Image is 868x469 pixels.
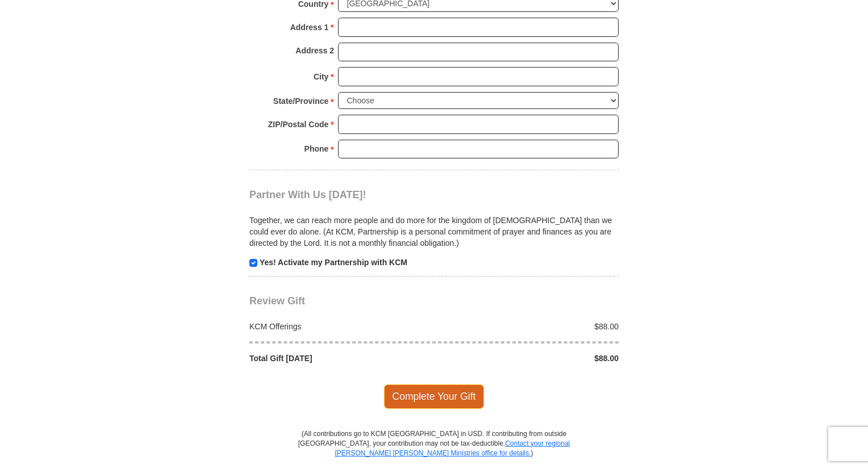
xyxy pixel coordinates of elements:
[260,258,407,267] strong: Yes! Activate my Partnership with KCM
[434,353,625,364] div: $88.00
[295,43,334,58] strong: Address 2
[249,295,305,307] span: Review Gift
[273,93,328,109] strong: State/Province
[384,384,485,408] span: Complete Your Gift
[244,353,435,364] div: Total Gift [DATE]
[434,321,625,332] div: $88.00
[249,215,619,249] p: Together, we can reach more people and do more for the kingdom of [DEMOGRAPHIC_DATA] than we coul...
[290,19,329,35] strong: Address 1
[304,141,329,157] strong: Phone
[314,69,328,85] strong: City
[335,439,570,457] a: Contact your regional [PERSON_NAME] [PERSON_NAME] Ministries office for details.
[249,189,366,200] span: Partner With Us [DATE]!
[244,321,435,332] div: KCM Offerings
[268,116,329,132] strong: ZIP/Postal Code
